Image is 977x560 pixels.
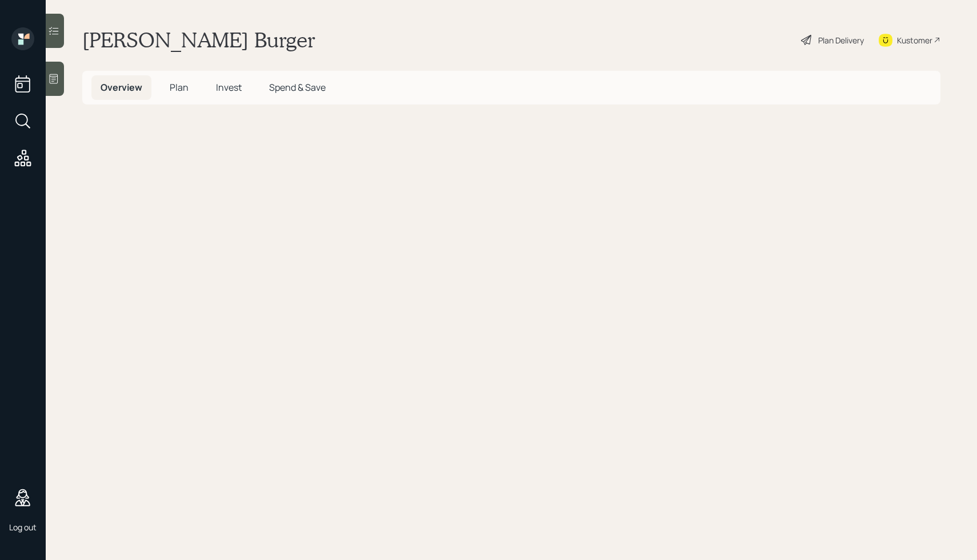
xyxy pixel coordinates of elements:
div: Log out [9,522,37,533]
span: Invest [216,81,242,94]
h1: [PERSON_NAME] Burger [82,27,315,53]
span: Spend & Save [269,81,326,94]
div: Kustomer [897,34,932,46]
span: Overview [101,81,142,94]
span: Plan [170,81,189,94]
div: Plan Delivery [818,34,864,46]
